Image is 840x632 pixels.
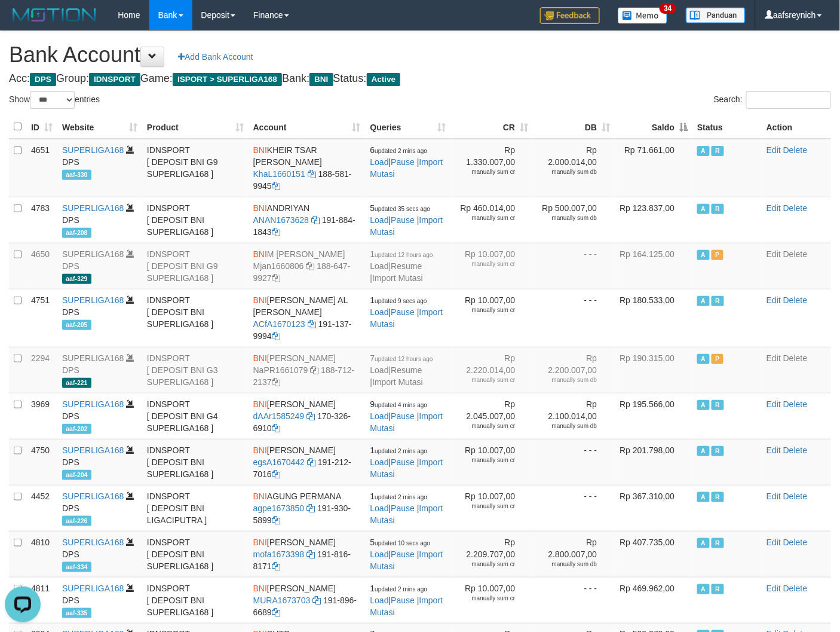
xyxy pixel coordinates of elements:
[142,531,249,577] td: IDNSPORT [ DEPOSIT BNI SUPERLIGA168 ]
[767,538,781,547] a: Edit
[9,73,831,85] h4: Acc: Group: Game: Bank: Status:
[26,577,57,623] td: 4811
[538,168,597,176] div: manually sum db
[375,252,433,258] span: updated 12 hours ago
[533,347,615,393] td: Rp 2.200.007,00
[615,577,692,623] td: Rp 469.962,00
[62,584,124,593] a: SUPERLIGA168
[57,393,142,439] td: DPS
[142,197,249,243] td: IDNSPORT [ DEPOSIT BNI SUPERLIGA168 ]
[391,411,415,421] a: Pause
[253,353,267,363] span: BNI
[370,538,443,571] span: | |
[370,491,443,525] span: | |
[712,250,723,260] span: Paused
[272,607,280,617] a: Copy 1918966689 to clipboard
[253,319,305,329] a: ACfA1670123
[615,393,692,439] td: Rp 195.566,00
[370,503,389,513] a: Load
[370,584,428,593] span: 1
[62,445,124,455] a: SUPERLIGA168
[142,485,249,531] td: IDNSPORT [ DEPOSIT BNI LIGACIPUTRA ]
[538,422,597,431] div: manually sum db
[455,168,515,176] div: manually sum cr
[391,215,415,225] a: Pause
[370,145,428,155] span: 6
[450,531,533,577] td: Rp 2.209.707,00
[455,456,515,465] div: manually sum cr
[455,306,515,315] div: manually sum cr
[372,273,423,283] a: Import Mutasi
[308,319,316,329] a: Copy ACfA1670123 to clipboard
[450,393,533,439] td: Rp 2.045.007,00
[370,215,443,237] a: Import Mutasi
[57,439,142,485] td: DPS
[62,145,124,155] a: SUPERLIGA168
[370,203,431,213] span: 5
[57,139,142,197] td: DPS
[62,353,124,363] a: SUPERLIGA168
[697,204,709,214] span: Active
[391,307,415,317] a: Pause
[540,7,600,24] img: Feedback.jpg
[370,584,443,617] span: | |
[57,577,142,623] td: DPS
[370,399,443,433] span: | |
[370,307,443,329] a: Import Mutasi
[370,445,428,455] span: 1
[253,538,267,547] span: BNI
[370,295,427,305] span: 1
[615,531,692,577] td: Rp 407.735,00
[62,274,91,284] span: aaf-329
[767,145,781,155] a: Edit
[391,365,422,375] a: Resume
[697,492,709,502] span: Active
[62,203,124,213] a: SUPERLIGA168
[538,214,597,222] div: manually sum db
[533,243,615,289] td: - - -
[370,399,428,409] span: 9
[783,445,807,455] a: Delete
[26,243,57,289] td: 4650
[62,170,91,180] span: aaf-330
[533,577,615,623] td: - - -
[615,347,692,393] td: Rp 190.315,00
[533,289,615,347] td: - - -
[391,457,415,467] a: Pause
[450,577,533,623] td: Rp 10.007,00
[455,376,515,384] div: manually sum cr
[712,584,723,594] span: Running
[62,378,91,388] span: aaf-221
[450,347,533,393] td: Rp 2.220.014,00
[783,491,807,501] a: Delete
[253,549,305,559] a: mofa1673398
[57,115,142,139] th: Website: activate to sort column ascending
[450,485,533,531] td: Rp 10.007,00
[697,296,709,306] span: Active
[714,91,831,109] label: Search:
[62,538,124,547] a: SUPERLIGA168
[253,261,304,271] a: Mjan1660806
[307,457,315,467] a: Copy egsA1670442 to clipboard
[686,7,746,23] img: panduan.png
[391,503,415,513] a: Pause
[370,249,433,283] span: | |
[391,157,415,167] a: Pause
[370,157,443,179] a: Import Mutasi
[370,491,428,501] span: 1
[62,249,124,259] a: SUPERLIGA168
[618,7,668,24] img: Button%20Memo.svg
[249,439,366,485] td: [PERSON_NAME] 191-212-7016
[697,354,709,364] span: Active
[370,445,443,479] span: | |
[615,197,692,243] td: Rp 123.837,00
[375,448,427,454] span: updated 2 mins ago
[615,243,692,289] td: Rp 164.125,00
[450,243,533,289] td: Rp 10.007,00
[391,596,415,605] a: Pause
[783,203,807,213] a: Delete
[712,354,723,364] span: Paused
[767,584,781,593] a: Edit
[538,560,597,569] div: manually sum db
[767,203,781,213] a: Edit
